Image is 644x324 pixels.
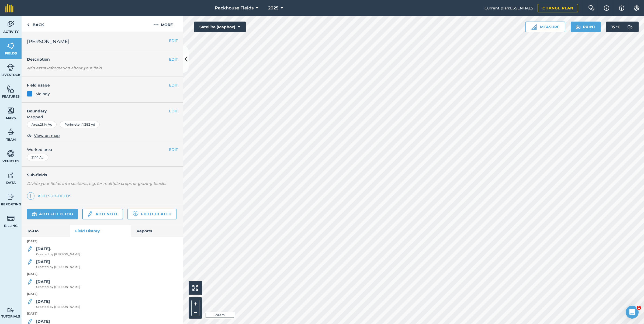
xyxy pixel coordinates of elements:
[27,298,80,309] a: [DATE]Created by [PERSON_NAME]
[22,311,183,316] p: [DATE]
[7,171,15,179] img: svg+xml;base64,PD94bWwgdmVyc2lvbj0iMS4wIiBlbmNvZGluZz0idXRmLTgiPz4KPCEtLSBHZW5lcmF0b3I6IEFkb2JlIE...
[36,252,80,257] span: Created by [PERSON_NAME]
[538,4,578,12] a: Change plan
[611,22,620,32] span: 15 ° C
[36,279,50,284] strong: [DATE]
[7,20,15,28] img: svg+xml;base64,PD94bWwgdmVyc2lvbj0iMS4wIiBlbmNvZGluZz0idXRmLTgiPz4KPCEtLSBHZW5lcmF0b3I6IEFkb2JlIE...
[32,211,37,217] img: svg+xml;base64,PD94bWwgdmVyc2lvbj0iMS4wIiBlbmNvZGluZz0idXRmLTgiPz4KPCEtLSBHZW5lcmF0b3I6IEFkb2JlIE...
[27,279,33,285] img: svg+xml;base64,PD94bWwgdmVyc2lvbj0iMS4wIiBlbmNvZGluZz0idXRmLTgiPz4KPCEtLSBHZW5lcmF0b3I6IEFkb2JlIE...
[531,24,537,30] img: Ruler icon
[131,225,183,237] a: Reports
[606,22,639,32] button: 15 °C
[169,38,178,44] button: EDIT
[27,246,80,257] a: [DATE].Created by [PERSON_NAME]
[576,24,581,30] img: svg+xml;base64,PHN2ZyB4bWxucz0iaHR0cDovL3d3dy53My5vcmcvMjAwMC9zdmciIHdpZHRoPSIxOSIgaGVpZ2h0PSIyNC...
[27,298,33,305] img: svg+xml;base64,PD94bWwgdmVyc2lvbj0iMS4wIiBlbmNvZGluZz0idXRmLTgiPz4KPCEtLSBHZW5lcmF0b3I6IEFkb2JlIE...
[22,114,183,120] span: Mapped
[626,306,639,319] iframe: Intercom live chat
[7,42,15,50] img: svg+xml;base64,PHN2ZyB4bWxucz0iaHR0cDovL3d3dy53My5vcmcvMjAwMC9zdmciIHdpZHRoPSI1NiIgaGVpZ2h0PSI2MC...
[603,5,610,11] img: A question mark icon
[27,154,48,161] div: 21.14 Ac
[7,128,15,136] img: svg+xml;base64,PD94bWwgdmVyc2lvbj0iMS4wIiBlbmNvZGluZz0idXRmLTgiPz4KPCEtLSBHZW5lcmF0b3I6IEFkb2JlIE...
[36,246,51,251] strong: [DATE].
[36,299,50,304] strong: [DATE]
[36,285,80,289] span: Created by [PERSON_NAME]
[215,5,254,11] span: Packhouse Fields
[60,121,100,128] div: Perimeter : 1,282 yd
[27,192,74,200] a: Add sub-fields
[27,259,80,270] a: [DATE]Created by [PERSON_NAME]
[27,279,80,289] a: [DATE]Created by [PERSON_NAME]
[22,272,183,277] p: [DATE]
[525,22,565,32] button: Measure
[27,132,60,139] button: View on map
[27,121,57,128] div: Area : 21.14 Ac
[169,147,178,153] button: EDIT
[169,82,178,88] button: EDIT
[27,132,32,139] img: svg+xml;base64,PHN2ZyB4bWxucz0iaHR0cDovL3d3dy53My5vcmcvMjAwMC9zdmciIHdpZHRoPSIxOCIgaGVpZ2h0PSIyNC...
[82,209,123,219] a: Add note
[192,285,198,291] img: Four arrows, one pointing top left, one top right, one bottom right and the last bottom left
[27,66,102,70] em: Add extra information about your field
[619,5,624,11] img: svg+xml;base64,PHN2ZyB4bWxucz0iaHR0cDovL3d3dy53My5vcmcvMjAwMC9zdmciIHdpZHRoPSIxNyIgaGVpZ2h0PSIxNy...
[7,63,15,71] img: svg+xml;base64,PD94bWwgdmVyc2lvbj0iMS4wIiBlbmNvZGluZz0idXRmLTgiPz4KPCEtLSBHZW5lcmF0b3I6IEFkb2JlIE...
[5,4,13,12] img: fieldmargin Logo
[27,181,166,186] em: Divide your fields into sections, e.g. for multiple crops or grazing blocks
[36,319,50,324] strong: [DATE]
[36,305,80,309] span: Created by [PERSON_NAME]
[22,16,49,32] a: Back
[27,56,178,62] h4: Description
[22,225,70,237] a: To-Do
[27,259,33,265] img: svg+xml;base64,PD94bWwgdmVyc2lvbj0iMS4wIiBlbmNvZGluZz0idXRmLTgiPz4KPCEtLSBHZW5lcmF0b3I6IEFkb2JlIE...
[27,22,29,28] img: svg+xml;base64,PHN2ZyB4bWxucz0iaHR0cDovL3d3dy53My5vcmcvMjAwMC9zdmciIHdpZHRoPSI5IiBoZWlnaHQ9IjI0Ii...
[27,147,178,153] span: Worked area
[7,150,15,158] img: svg+xml;base64,PD94bWwgdmVyc2lvbj0iMS4wIiBlbmNvZGluZz0idXRmLTgiPz4KPCEtLSBHZW5lcmF0b3I6IEFkb2JlIE...
[27,209,78,219] a: Add field job
[194,22,246,32] button: Satellite (Mapbox)
[29,193,33,199] img: svg+xml;base64,PHN2ZyB4bWxucz0iaHR0cDovL3d3dy53My5vcmcvMjAwMC9zdmciIHdpZHRoPSIxNCIgaGVpZ2h0PSIyNC...
[36,259,50,264] strong: [DATE]
[169,108,178,114] button: EDIT
[7,106,15,115] img: svg+xml;base64,PHN2ZyB4bWxucz0iaHR0cDovL3d3dy53My5vcmcvMjAwMC9zdmciIHdpZHRoPSI1NiIgaGVpZ2h0PSI2MC...
[7,193,15,201] img: svg+xml;base64,PD94bWwgdmVyc2lvbj0iMS4wIiBlbmNvZGluZz0idXRmLTgiPz4KPCEtLSBHZW5lcmF0b3I6IEFkb2JlIE...
[127,209,176,219] a: Field Health
[70,225,131,237] a: Field History
[22,292,183,297] p: [DATE]
[571,22,601,32] button: Print
[143,16,183,32] button: More
[484,5,533,11] span: Current plan : ESSENTIALS
[27,246,33,252] img: svg+xml;base64,PD94bWwgdmVyc2lvbj0iMS4wIiBlbmNvZGluZz0idXRmLTgiPz4KPCEtLSBHZW5lcmF0b3I6IEFkb2JlIE...
[588,5,595,11] img: Two speech bubbles overlapping with the left bubble in the forefront
[625,22,635,32] img: svg+xml;base64,PD94bWwgdmVyc2lvbj0iMS4wIiBlbmNvZGluZz0idXRmLTgiPz4KPCEtLSBHZW5lcmF0b3I6IEFkb2JlIE...
[7,308,15,313] img: svg+xml;base64,PD94bWwgdmVyc2lvbj0iMS4wIiBlbmNvZGluZz0idXRmLTgiPz4KPCEtLSBHZW5lcmF0b3I6IEFkb2JlIE...
[637,306,641,310] span: 1
[7,85,15,93] img: svg+xml;base64,PHN2ZyB4bWxucz0iaHR0cDovL3d3dy53My5vcmcvMjAwMC9zdmciIHdpZHRoPSI1NiIgaGVpZ2h0PSI2MC...
[268,5,278,11] span: 2025
[22,239,183,244] p: [DATE]
[7,214,15,222] img: svg+xml;base64,PD94bWwgdmVyc2lvbj0iMS4wIiBlbmNvZGluZz0idXRmLTgiPz4KPCEtLSBHZW5lcmF0b3I6IEFkb2JlIE...
[36,91,50,97] div: Melody
[169,56,178,62] button: EDIT
[633,5,640,11] img: A cog icon
[87,211,93,217] img: svg+xml;base64,PD94bWwgdmVyc2lvbj0iMS4wIiBlbmNvZGluZz0idXRmLTgiPz4KPCEtLSBHZW5lcmF0b3I6IEFkb2JlIE...
[34,133,60,139] span: View on map
[36,265,80,270] span: Created by [PERSON_NAME]
[27,38,70,45] span: [PERSON_NAME]
[153,22,159,28] img: svg+xml;base64,PHN2ZyB4bWxucz0iaHR0cDovL3d3dy53My5vcmcvMjAwMC9zdmciIHdpZHRoPSIyMCIgaGVpZ2h0PSIyNC...
[22,103,169,114] h4: Boundary
[27,82,169,88] h4: Field usage
[191,308,199,316] button: –
[191,300,199,308] button: +
[22,172,183,178] h4: Sub-fields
